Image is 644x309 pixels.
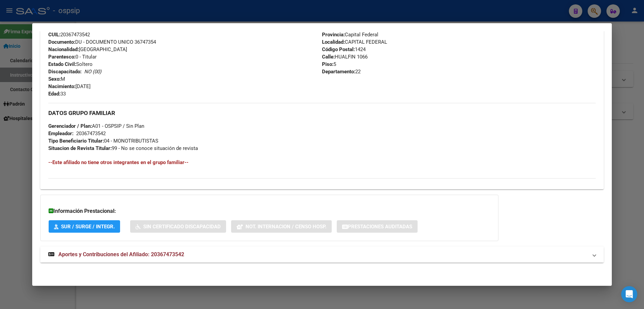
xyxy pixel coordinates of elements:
span: 5 [322,61,336,67]
span: 22 [322,69,361,75]
div: Open Intercom Messenger [621,286,637,302]
span: Soltero [48,61,93,67]
strong: Provincia: [322,32,345,38]
strong: Situacion de Revista Titular: [48,145,112,151]
strong: Localidad: [322,39,345,45]
span: Sin Certificado Discapacidad [143,224,221,230]
span: A01 - OSPSIP / Sin Plan [48,123,144,129]
strong: Tipo Beneficiario Titular: [48,138,104,144]
span: 20367473542 [48,32,90,38]
mat-expansion-panel-header: Aportes y Contribuciones del Afiliado: 20367473542 [40,246,604,263]
strong: Nacionalidad: [48,46,79,52]
span: 1424 [322,46,366,52]
span: Not. Internacion / Censo Hosp. [246,224,326,230]
strong: Nacimiento: [48,83,75,89]
span: CAPITAL FEDERAL [322,39,387,45]
span: HUALFIN 1066 [322,54,368,60]
strong: CUIL: [48,32,60,38]
button: Sin Certificado Discapacidad [130,220,226,233]
span: DU - DOCUMENTO UNICO 36747354 [48,39,156,45]
div: 20367473542 [76,130,106,137]
strong: Edad: [48,91,60,97]
span: SUR / SURGE / INTEGR. [61,224,115,230]
span: [GEOGRAPHIC_DATA] [48,46,127,52]
strong: Departamento: [322,69,355,75]
strong: Estado Civil: [48,61,76,67]
strong: Parentesco: [48,54,75,60]
h3: DATOS GRUPO FAMILIAR [48,109,596,117]
strong: Gerenciador / Plan: [48,123,92,129]
button: Prestaciones Auditadas [337,220,418,233]
h4: --Este afiliado no tiene otros integrantes en el grupo familiar-- [48,159,596,166]
span: Aportes y Contribuciones del Afiliado: 20367473542 [58,251,184,258]
strong: Documento: [48,39,75,45]
span: 33 [48,91,66,97]
span: 0 - Titular [48,54,97,60]
span: Capital Federal [322,32,378,38]
span: [DATE] [48,83,91,89]
strong: Sexo: [48,76,61,82]
span: 99 - No se conoce situación de revista [48,145,198,151]
span: Prestaciones Auditadas [348,224,412,230]
span: 04 - MONOTRIBUTISTAS [48,138,158,144]
i: NO (00) [84,69,101,75]
strong: Empleador: [48,130,73,137]
button: SUR / SURGE / INTEGR. [49,220,120,233]
h3: Información Prestacional: [49,207,490,215]
strong: Discapacitado: [48,69,82,75]
strong: Código Postal: [322,46,355,52]
button: Not. Internacion / Censo Hosp. [231,220,332,233]
strong: Piso: [322,61,333,67]
span: M [48,76,65,82]
strong: Calle: [322,54,335,60]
